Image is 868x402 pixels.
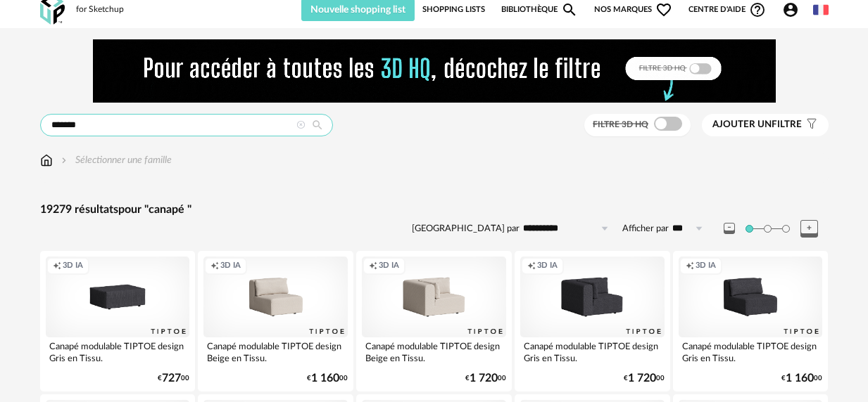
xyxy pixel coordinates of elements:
[712,119,802,131] span: filtre
[622,223,669,235] label: Afficher par
[379,261,399,271] span: 3D IA
[198,251,353,391] a: Creation icon 3D IA Canapé modulable TIPTOE design Beige en Tissu. €1 16000
[782,1,805,18] span: Account Circle icon
[362,337,506,365] div: Canapé modulable TIPTOE design Beige en Tissu.
[307,374,348,383] div: € 00
[781,374,822,383] div: € 00
[813,2,829,18] img: fr
[712,119,772,129] span: Ajouter un
[628,374,656,383] span: 1 720
[203,337,348,365] div: Canapé modulable TIPTOE design Beige en Tissu.
[369,261,377,271] span: Creation icon
[220,261,241,271] span: 3D IA
[53,261,61,271] span: Creation icon
[40,202,829,217] div: 19279 résultats
[515,251,670,391] a: Creation icon 3D IA Canapé modulable TIPTOE design Gris en Tissu. €1 72000
[624,374,665,383] div: € 00
[655,1,672,18] span: Heart Outline icon
[58,153,70,167] img: svg+xml;base64,PHN2ZyB3aWR0aD0iMTYiIGhlaWdodD0iMTYiIHZpZXdCb3g9IjAgMCAxNiAxNiIgZmlsbD0ibm9uZSIgeG...
[310,5,405,15] span: Nouvelle shopping list
[46,337,190,365] div: Canapé modulable TIPTOE design Gris en Tissu.
[527,261,536,271] span: Creation icon
[470,374,498,383] span: 1 720
[520,337,665,365] div: Canapé modulable TIPTOE design Gris en Tissu.
[561,1,578,18] span: Magnify icon
[593,120,648,129] span: Filtre 3D HQ
[356,251,512,391] a: Creation icon 3D IA Canapé modulable TIPTOE design Beige en Tissu. €1 72000
[786,374,814,383] span: 1 160
[210,261,219,271] span: Creation icon
[802,119,818,131] span: Filter icon
[688,1,767,18] span: Centre d'aideHelp Circle Outline icon
[679,337,823,365] div: Canapé modulable TIPTOE design Gris en Tissu.
[673,251,829,391] a: Creation icon 3D IA Canapé modulable TIPTOE design Gris en Tissu. €1 16000
[76,4,124,15] div: for Sketchup
[63,261,83,271] span: 3D IA
[412,223,520,235] label: [GEOGRAPHIC_DATA] par
[40,251,196,391] a: Creation icon 3D IA Canapé modulable TIPTOE design Gris en Tissu. €72700
[702,114,829,136] button: Ajouter unfiltre Filter icon
[118,204,191,215] span: pour "canapé "
[537,261,558,271] span: 3D IA
[696,261,716,271] span: 3D IA
[686,261,694,271] span: Creation icon
[311,374,339,383] span: 1 160
[58,153,172,167] div: Sélectionner une famille
[93,39,776,103] img: FILTRE%20HQ%20NEW_V1%20(4).gif
[158,374,189,383] div: € 00
[749,1,766,18] span: Help Circle Outline icon
[465,374,506,383] div: € 00
[162,374,181,383] span: 727
[782,1,799,18] span: Account Circle icon
[40,153,53,167] img: svg+xml;base64,PHN2ZyB3aWR0aD0iMTYiIGhlaWdodD0iMTciIHZpZXdCb3g9IjAgMCAxNiAxNyIgZmlsbD0ibm9uZSIgeG...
